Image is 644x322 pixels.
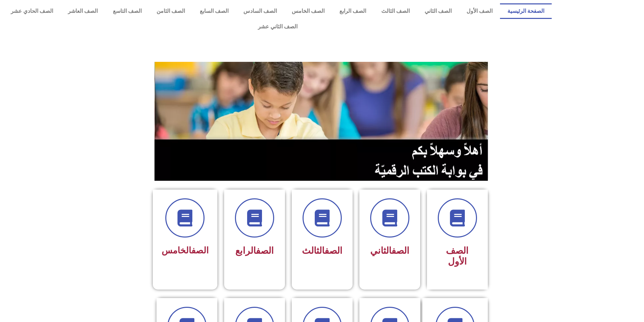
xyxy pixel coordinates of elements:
[162,245,209,255] span: الخامس
[417,3,459,19] a: الصف الثاني
[302,245,342,256] span: الثالث
[3,19,552,34] a: الصف الثاني عشر
[256,245,274,256] a: الصف
[500,3,552,19] a: الصفحة الرئيسية
[61,3,105,19] a: الصف العاشر
[370,245,409,256] span: الثاني
[446,245,469,267] span: الصف الأول
[191,245,209,255] a: الصف
[284,3,332,19] a: الصف الخامس
[332,3,374,19] a: الصف الرابع
[374,3,417,19] a: الصف الثالث
[459,3,500,19] a: الصف الأول
[3,3,61,19] a: الصف الحادي عشر
[105,3,149,19] a: الصف التاسع
[325,245,342,256] a: الصف
[192,3,236,19] a: الصف السابع
[149,3,192,19] a: الصف الثامن
[236,3,284,19] a: الصف السادس
[235,245,274,256] span: الرابع
[391,245,409,256] a: الصف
